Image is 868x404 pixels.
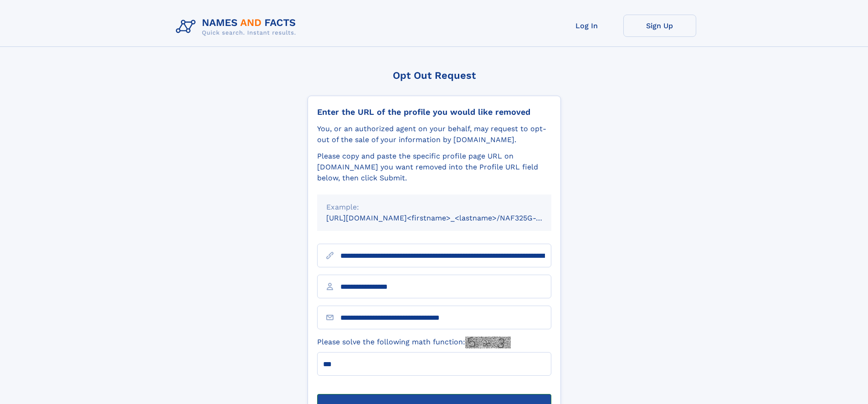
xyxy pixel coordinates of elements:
[326,202,542,213] div: Example:
[317,337,511,348] label: Please solve the following math function:
[317,151,551,184] div: Please copy and paste the specific profile page URL on [DOMAIN_NAME] you want removed into the Pr...
[326,214,569,222] small: [URL][DOMAIN_NAME]<firstname>_<lastname>/NAF325G-xxxxxxxx
[172,15,303,39] img: Logo Names and Facts
[550,15,623,37] a: Log In
[317,107,551,117] div: Enter the URL of the profile you would like removed
[308,70,561,81] div: Opt Out Request
[623,15,696,37] a: Sign Up
[317,123,551,145] div: You, or an authorized agent on your behalf, may request to opt-out of the sale of your informatio...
